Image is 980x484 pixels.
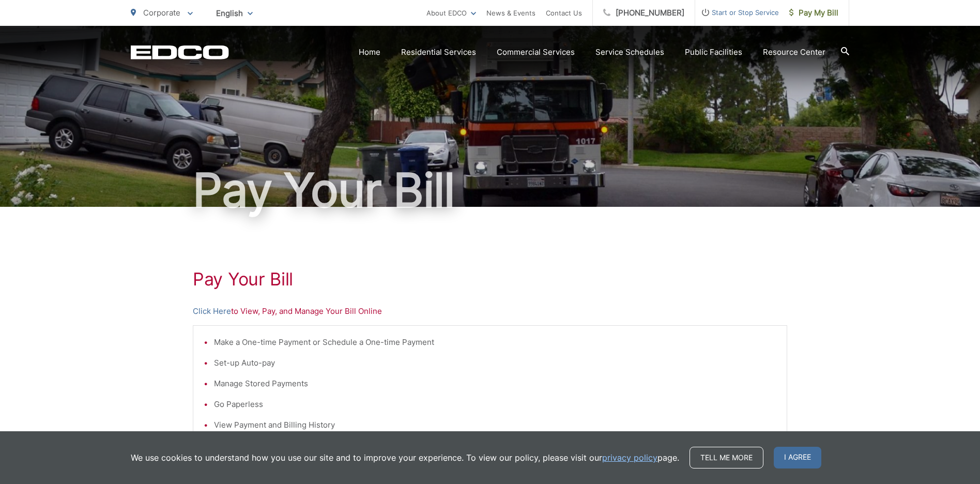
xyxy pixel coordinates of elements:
[426,7,476,19] a: About EDCO
[131,45,229,59] a: EDCD logo. Return to the homepage.
[131,451,679,464] p: We use cookies to understand how you use our site and to improve your experience. To view our pol...
[789,7,838,19] span: Pay My Bill
[193,305,787,317] p: to View, Pay, and Manage Your Bill Online
[214,419,776,431] li: View Payment and Billing History
[214,377,776,390] li: Manage Stored Payments
[214,357,776,369] li: Set-up Auto-pay
[690,447,763,468] a: Tell me more
[401,46,476,58] a: Residential Services
[685,46,742,58] a: Public Facilities
[595,46,664,58] a: Service Schedules
[193,305,231,317] a: Click Here
[143,8,180,18] span: Corporate
[193,269,787,290] h1: Pay Your Bill
[208,4,261,22] span: English
[214,398,776,411] li: Go Paperless
[131,164,849,216] h1: Pay Your Bill
[486,7,535,19] a: News & Events
[602,451,657,464] a: privacy policy
[546,7,582,19] a: Contact Us
[214,336,776,349] li: Make a One-time Payment or Schedule a One-time Payment
[359,46,380,58] a: Home
[774,447,821,468] span: I agree
[763,46,825,58] a: Resource Center
[497,46,575,58] a: Commercial Services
